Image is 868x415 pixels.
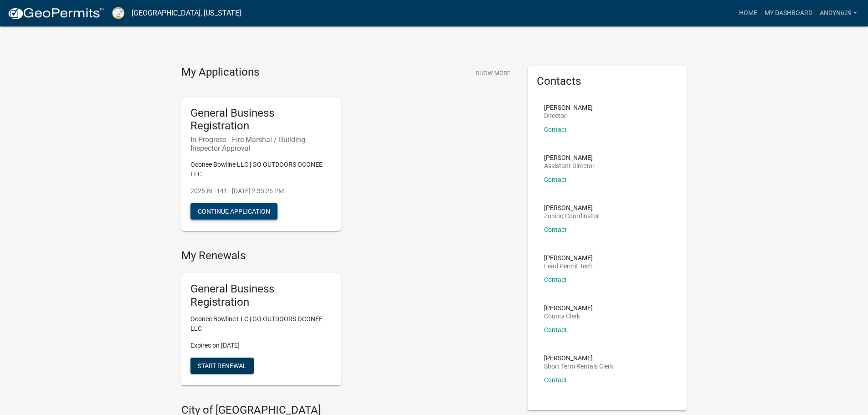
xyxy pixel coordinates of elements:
[816,5,861,22] a: AndyN629
[181,249,514,392] wm-registration-list-section: My Renewals
[761,5,816,22] a: My Dashboard
[190,107,332,133] h5: General Business Registration
[190,186,332,196] p: 2025-BL-141 - [DATE] 2:35:26 PM
[190,203,277,220] button: Continue Application
[544,355,613,361] p: [PERSON_NAME]
[537,75,678,88] h5: Contacts
[544,313,593,319] p: County Clerk
[735,5,761,22] a: Home
[544,104,593,111] p: [PERSON_NAME]
[544,305,593,311] p: [PERSON_NAME]
[544,255,593,261] p: [PERSON_NAME]
[544,113,593,119] p: Director
[181,249,514,262] h4: My Renewals
[544,176,567,183] a: Contact
[472,66,514,81] button: Show More
[132,5,241,21] a: [GEOGRAPHIC_DATA], [US_STATE]
[190,314,332,333] p: Oconee Bowline LLC | GO OUTDOORS OCONEE LLC
[544,163,595,169] p: Assistant Director
[544,213,599,219] p: Zoning Coordinator
[190,282,332,309] h5: General Business Registration
[544,276,567,283] a: Contact
[544,226,567,233] a: Contact
[544,154,595,161] p: [PERSON_NAME]
[544,205,599,211] p: [PERSON_NAME]
[190,160,332,179] p: Oconee Bowline LLC | GO OUTDOORS OCONEE LLC
[190,135,332,153] h6: In Progress - Fire Marshal / Building Inspector Approval
[544,376,567,384] a: Contact
[190,358,254,374] button: Start Renewal
[190,341,332,350] p: Expires on [DATE]
[544,263,593,269] p: Lead Permit Tech
[544,326,567,333] a: Contact
[112,7,124,19] img: Putnam County, Georgia
[198,362,247,369] span: Start Renewal
[544,363,613,369] p: Short Term Rentals Clerk
[544,126,567,133] a: Contact
[181,66,259,79] h4: My Applications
